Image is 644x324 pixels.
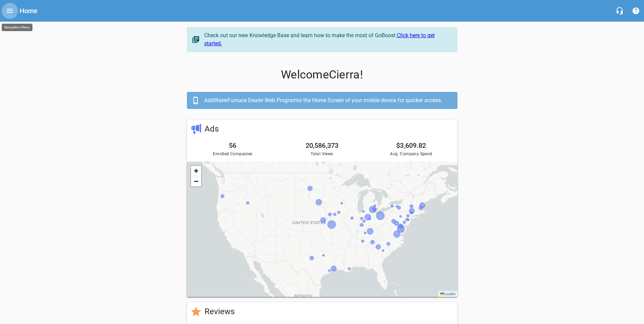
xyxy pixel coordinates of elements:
a: Zoom in [191,166,201,176]
h6: 56 [191,140,275,151]
a: Reviews [205,307,235,316]
span: Avg. Company Spend [369,151,453,158]
span: + [194,166,198,175]
p: Welcome Cierra ! [187,68,457,82]
h6: Home [20,5,38,16]
div: Check out our new Knowledge Base and learn how to make the most of GoBoost. [204,31,450,48]
div: Add WaterFurnace Dealer Web Program to the Home Screen of your mobile device for quicker access. [204,96,450,105]
a: AddWaterFurnace Dealer Web Programto the Home Screen of your mobile device for quicker access. [187,92,457,109]
a: Ads [205,124,219,134]
h6: 20,586,373 [280,140,364,151]
span: − [194,177,198,185]
a: Zoom out [191,176,201,186]
a: Leaflet [440,292,455,296]
button: Open drawer [2,3,18,19]
h6: $3,609.82 [369,140,453,151]
button: Support Portal [628,3,644,19]
span: Enrolled Companies [191,151,275,158]
span: Total Views [280,151,364,158]
button: Live Chat [612,3,628,19]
